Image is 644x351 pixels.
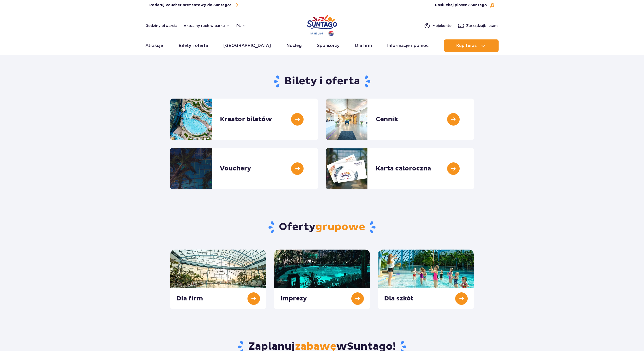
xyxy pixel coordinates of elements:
[223,39,271,52] a: [GEOGRAPHIC_DATA]
[456,43,477,48] span: Kup teraz
[307,13,337,37] a: Park of Poland
[444,39,499,52] button: Kup teraz
[149,2,238,9] a: Podaruj Voucher prezentowy do Suntago!
[471,3,487,7] span: Suntago
[145,39,163,52] a: Atrakcje
[149,3,231,8] span: Podaruj Voucher prezentowy do Suntago!
[387,39,428,52] a: Informacje i pomoc
[315,221,365,233] span: grupowe
[236,23,246,28] button: pl
[184,24,230,28] button: Aktualny ruch w parku
[145,23,177,28] a: Godziny otwarcia
[424,23,452,29] a: Mojekonto
[432,23,452,28] span: Moje konto
[466,23,499,28] span: Zarządzaj biletami
[170,221,474,234] h2: Oferty
[317,39,339,52] a: Sponsorzy
[170,75,474,88] h1: Bilety i oferta
[435,3,495,8] button: Posłuchaj piosenkiSuntago
[179,39,208,52] a: Bilety i oferta
[355,39,372,52] a: Dla firm
[286,39,302,52] a: Nocleg
[458,23,499,29] a: Zarządzajbiletami
[435,3,487,8] span: Posłuchaj piosenki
